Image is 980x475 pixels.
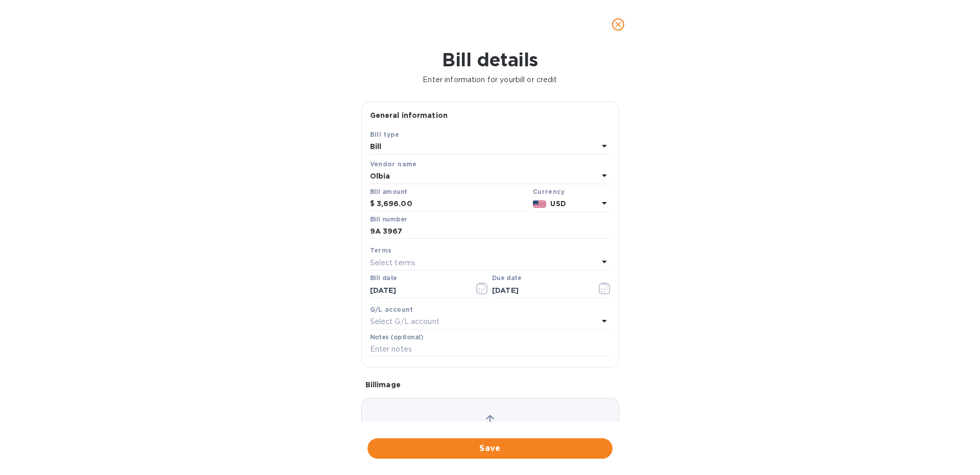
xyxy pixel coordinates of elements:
input: $ Enter bill amount [377,196,529,212]
input: Due date [492,283,589,298]
label: Due date [492,276,521,282]
label: Bill number [370,216,407,222]
p: Enter information for your bill or credit [8,74,972,85]
div: $ [370,196,377,212]
b: Vendor name [370,160,417,168]
p: Select G/L account [370,316,439,327]
b: Bill [370,142,382,151]
span: Save [376,442,604,455]
input: Enter bill number [370,224,610,239]
b: G/L account [370,306,413,313]
label: Notes (optional) [370,334,424,340]
b: Bill type [370,131,400,138]
b: General information [370,111,448,119]
b: USD [550,199,566,208]
b: Olbia [370,172,390,180]
b: Currency [533,188,565,195]
button: Save [367,438,612,459]
label: Bill amount [370,189,407,195]
button: close [606,12,630,37]
input: Select date [370,283,467,298]
p: Bill image [365,380,615,390]
b: Terms [370,246,392,254]
label: Bill date [370,276,397,282]
img: USD [533,201,547,208]
p: Select terms [370,258,416,268]
input: Enter notes [370,342,610,357]
h1: Bill details [8,49,972,70]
